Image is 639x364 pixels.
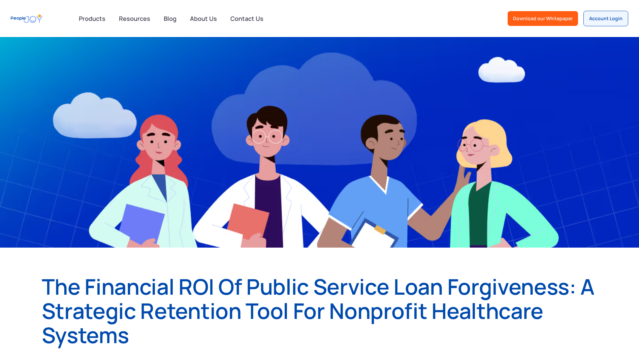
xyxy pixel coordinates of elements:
h1: The Financial ROI of Public Service Loan Forgiveness: A Strategic Retention Tool for Nonprofit He... [42,275,598,347]
a: Account Login [583,11,628,26]
a: Blog [160,11,181,26]
div: Products [75,12,109,25]
div: Account Login [589,15,622,22]
a: Download our Whitepaper [508,11,578,26]
a: About Us [186,11,221,26]
a: home [11,11,42,26]
a: Contact Us [226,11,267,26]
a: Resources [115,11,154,26]
div: Download our Whitepaper [513,15,573,22]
